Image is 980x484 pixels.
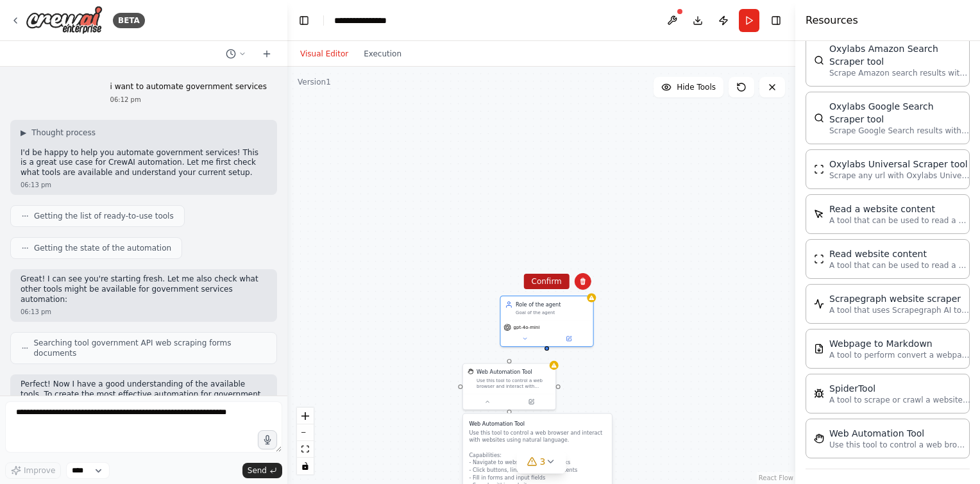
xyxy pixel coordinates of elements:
button: fit view [297,441,314,458]
p: Scrape any url with Oxylabs Universal Scraper [829,171,970,181]
button: Hide Tools [654,77,723,97]
button: Switch to previous chat [221,46,251,62]
div: 06:12 pm [110,95,267,104]
h3: Web Automation Tool [469,420,605,428]
img: StagehandTool [814,433,824,444]
img: SerplyWebpageToMarkdownTool [814,344,824,354]
div: Role of the agent [516,301,589,308]
div: Role of the agentGoal of the agentgpt-4o-mini [500,296,593,347]
span: 3 [540,455,546,468]
span: Hide Tools [677,82,716,92]
div: React Flow controls [297,408,314,474]
span: Searching tool government API web scraping forms documents [34,338,267,358]
p: A tool that uses Scrapegraph AI to intelligently scrape website content. [829,305,970,315]
button: ▶Thought process [21,128,96,138]
div: BETA [113,13,145,28]
button: Hide right sidebar [767,12,785,29]
a: React Flow attribution [759,474,793,481]
div: Oxylabs Amazon Search Scraper tool [829,42,970,68]
div: Scrapegraph website scraper [829,292,970,305]
p: Use this tool to control a web browser and interact with websites using natural language. Capabil... [829,440,970,450]
button: zoom out [297,424,314,441]
button: Open in side panel [510,397,552,406]
span: ▶ [21,128,26,138]
button: Confirm [524,274,570,289]
div: Web Automation Tool [477,369,532,376]
div: 06:13 pm [21,307,267,317]
p: Perfect! Now I have a good understanding of the available tools. To create the most effective aut... [21,380,267,419]
p: A tool that can be used to read a website content. [829,260,970,271]
span: Thought process [31,128,96,138]
img: OxylabsGoogleSearchScraperTool [814,113,824,123]
div: Version 1 [298,77,331,87]
button: Delete node [575,273,591,290]
p: Great! I can see you're starting fresh. Let me also check what other tools might be available for... [21,274,267,305]
img: ScrapeWebsiteTool [814,254,824,264]
button: zoom in [297,408,314,424]
nav: breadcrumb [334,14,398,27]
button: Improve [5,462,61,479]
div: Oxylabs Google Search Scraper tool [829,100,970,126]
img: ScrapegraphScrapeTool [814,299,824,309]
p: Scrape Google Search results with Oxylabs Google Search Scraper [829,126,970,136]
button: Click to speak your automation idea [258,430,277,449]
div: StagehandToolWeb Automation ToolUse this tool to control a web browser and interact with websites... [462,363,556,410]
img: SpiderTool [814,388,824,399]
span: gpt-4o-mini [513,324,539,330]
p: Scrape Amazon search results with Oxylabs Amazon Search Scraper [829,68,970,78]
button: 3 [517,450,566,474]
button: Visual Editor [292,46,356,62]
button: Start a new chat [257,46,277,62]
div: Webpage to Markdown [829,337,970,350]
div: SpiderTool [829,382,970,395]
p: i want to automate government services [110,82,267,92]
div: Web Automation Tool [829,427,970,440]
div: Oxylabs Universal Scraper tool [829,158,970,171]
div: Read a website content [829,203,970,215]
span: Getting the list of ready-to-use tools [34,211,174,221]
div: Use this tool to control a web browser and interact with websites using natural language. Capabil... [477,378,551,390]
span: Getting the state of the automation [34,243,171,253]
p: A tool to scrape or crawl a website and return LLM-ready content. [829,395,970,405]
button: Hide left sidebar [295,12,313,29]
p: I'd be happy to help you automate government services! This is a great use case for CrewAI automa... [21,148,267,178]
p: A tool to perform convert a webpage to markdown to make it easier for LLMs to understand [829,350,970,360]
img: OxylabsAmazonSearchScraperTool [814,55,824,65]
span: Improve [24,465,55,476]
button: toggle interactivity [297,458,314,474]
img: ScrapeElementFromWebsiteTool [814,209,824,219]
div: Read website content [829,247,970,260]
button: Open in side panel [548,334,590,343]
h4: Resources [806,13,858,28]
img: Logo [26,6,103,35]
button: Send [242,463,282,478]
button: Execution [356,46,409,62]
div: 06:13 pm [21,180,267,190]
img: StagehandTool [468,369,473,374]
p: A tool that can be used to read a website content. [829,215,970,226]
img: OxylabsUniversalScraperTool [814,164,824,174]
span: Send [248,465,267,476]
div: Goal of the agent [516,310,589,315]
